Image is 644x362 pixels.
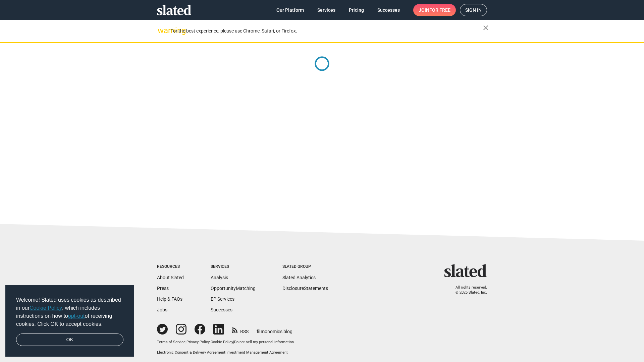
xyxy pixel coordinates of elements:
[276,4,304,16] span: Our Platform
[157,286,169,291] a: Press
[16,334,123,346] a: dismiss cookie message
[211,264,256,269] div: Services
[210,340,211,344] span: |
[377,4,400,16] span: Successes
[460,4,487,16] a: Sign in
[211,286,256,291] a: OpportunityMatching
[185,340,186,344] span: |
[211,296,234,302] a: EP Services
[157,296,182,302] a: Help & FAQs
[186,340,210,344] a: Privacy Policy
[465,4,482,16] span: Sign in
[234,340,294,345] button: Do not sell my personal information
[157,350,225,355] a: Electronic Consent & Delivery Agreement
[413,4,456,16] a: Joinfor free
[157,264,184,269] div: Resources
[448,285,487,295] p: All rights reserved. © 2025 Slated, Inc.
[157,307,167,312] a: Jobs
[211,307,232,312] a: Successes
[225,350,226,355] span: |
[233,340,234,344] span: |
[271,4,309,16] a: Our Platform
[317,4,335,16] span: Services
[282,275,316,280] a: Slated Analytics
[158,26,166,35] mat-icon: warning
[170,26,483,36] div: For the best experience, please use Chrome, Safari, or Firefox.
[257,323,292,335] a: filmonomics blog
[68,313,85,319] a: opt-out
[372,4,405,16] a: Successes
[429,4,450,16] span: for free
[349,4,364,16] span: Pricing
[211,275,228,280] a: Analysis
[282,286,328,291] a: DisclosureStatements
[16,296,123,328] span: Welcome! Slated uses cookies as described in our , which includes instructions on how to of recei...
[226,350,288,355] a: Investment Management Agreement
[5,285,134,357] div: cookieconsent
[482,24,490,32] mat-icon: close
[157,275,184,280] a: About Slated
[257,329,265,334] span: film
[157,340,185,344] a: Terms of Service
[343,4,369,16] a: Pricing
[211,340,233,344] a: Cookie Policy
[312,4,341,16] a: Services
[30,305,62,311] a: Cookie Policy
[419,4,450,16] span: Join
[232,324,249,335] a: RSS
[282,264,328,269] div: Slated Group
